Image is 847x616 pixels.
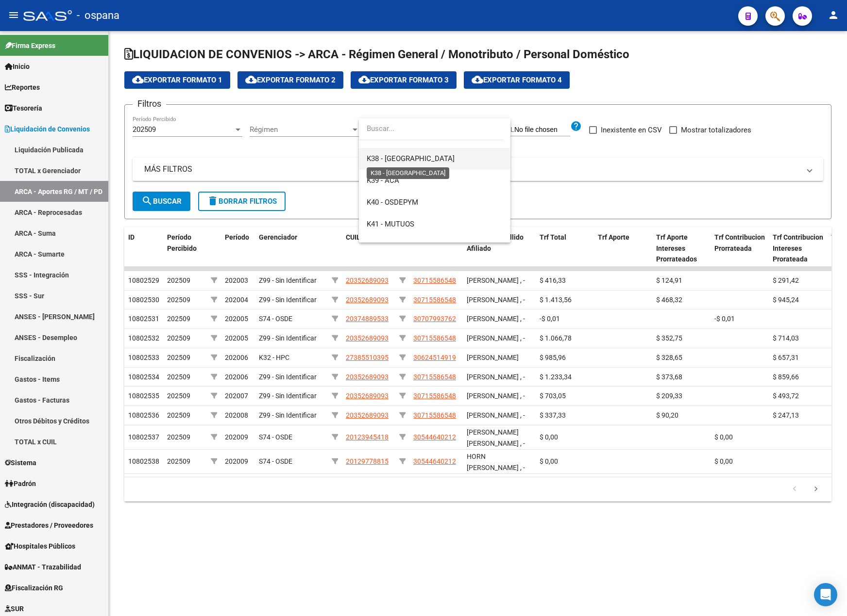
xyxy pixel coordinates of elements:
span: K41 - MUTUOS [367,220,414,228]
span: K39 - ACA [367,176,399,185]
span: K42 - PMO [367,242,400,250]
span: K40 - OSDEPYM [367,198,418,207]
span: K38 - [GEOGRAPHIC_DATA] [367,154,455,163]
div: Open Intercom Messenger [814,583,837,606]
